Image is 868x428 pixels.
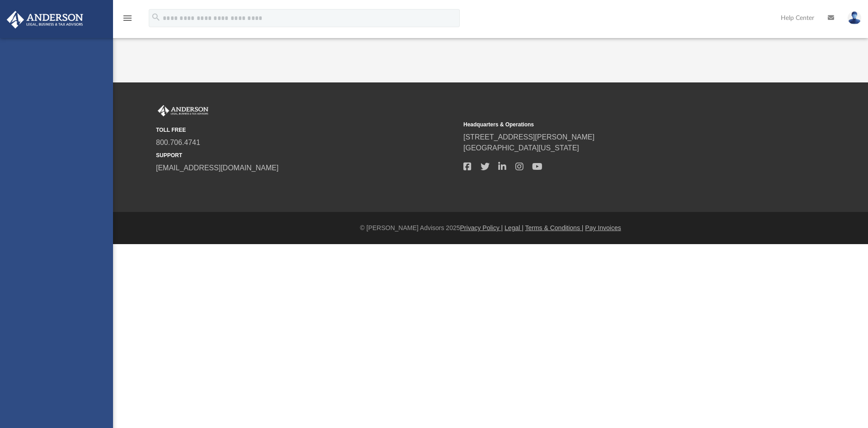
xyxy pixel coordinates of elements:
small: Headquarters & Operations [463,120,764,129]
a: [GEOGRAPHIC_DATA][US_STATE] [463,144,579,152]
a: Terms & Conditions | [525,224,584,231]
a: Pay Invoices [585,224,621,231]
img: User Pic [848,11,861,24]
i: search [151,12,161,22]
small: TOLL FREE [156,126,457,134]
a: menu [122,17,133,24]
a: Privacy Policy | [460,224,503,231]
img: Anderson Advisors Platinum Portal [156,105,210,117]
img: Anderson Advisors Platinum Portal [4,11,86,29]
div: © [PERSON_NAME] Advisors 2025 [113,223,868,233]
a: [STREET_ADDRESS][PERSON_NAME] [463,133,594,141]
a: [EMAIL_ADDRESS][DOMAIN_NAME] [156,164,278,172]
a: 800.706.4741 [156,139,200,146]
i: menu [122,13,133,24]
small: SUPPORT [156,151,457,159]
a: Legal | [505,224,524,231]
